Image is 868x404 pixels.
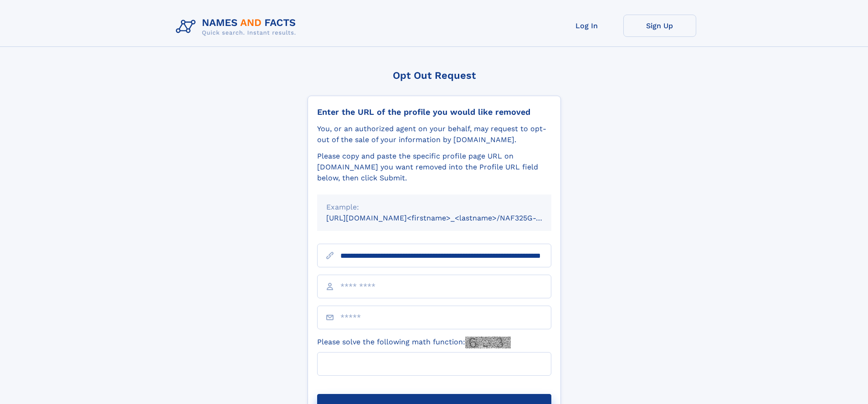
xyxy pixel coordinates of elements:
[550,15,623,37] a: Log In
[308,70,561,81] div: Opt Out Request
[317,123,551,145] div: You, or an authorized agent on your behalf, may request to opt-out of the sale of your informatio...
[326,202,542,213] div: Example:
[317,151,551,184] div: Please copy and paste the specific profile page URL on [DOMAIN_NAME] you want removed into the Pr...
[317,107,551,117] div: Enter the URL of the profile you would like removed
[172,15,303,39] img: Logo Names and Facts
[623,15,696,37] a: Sign Up
[317,337,511,348] label: Please solve the following math function:
[326,214,569,222] small: [URL][DOMAIN_NAME]<firstname>_<lastname>/NAF325G-xxxxxxxx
